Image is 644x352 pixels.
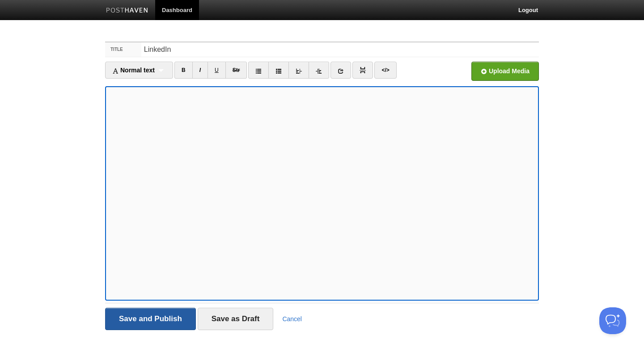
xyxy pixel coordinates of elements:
del: Str [233,67,240,73]
a: U [208,62,226,79]
input: Save as Draft [198,308,274,330]
a: Cancel [282,315,302,323]
input: Save and Publish [105,308,196,330]
img: pagebreak-icon.png [360,67,366,73]
iframe: Help Scout Beacon - Open [599,307,626,334]
span: Normal text [112,67,155,74]
a: Str [225,62,247,79]
a: B [174,62,193,79]
a: </> [374,62,396,79]
a: I [192,62,208,79]
label: Title [105,42,141,57]
img: Posthaven-bar [106,8,148,14]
